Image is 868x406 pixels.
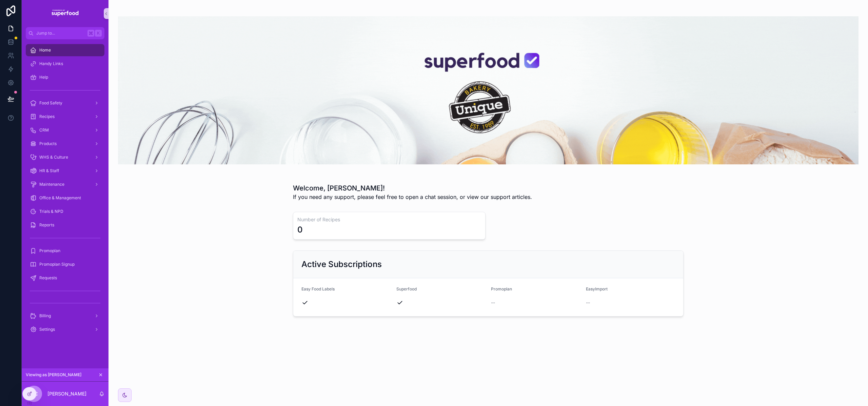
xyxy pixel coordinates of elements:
[297,216,481,223] h3: Number of Recipes
[26,178,104,190] a: Maintenance
[22,39,108,344] div: scrollable content
[26,205,104,218] a: Trials & NPD
[26,372,81,378] span: Viewing as [PERSON_NAME]
[39,222,54,228] span: Reports
[39,75,48,80] span: Help
[26,245,104,257] a: Promoplan
[301,259,382,270] h2: Active Subscriptions
[26,258,104,270] a: Promoplan Signup
[39,114,55,119] span: Recipes
[39,262,75,267] span: Promoplan Signup
[396,286,417,291] span: Superfood
[293,183,532,193] h1: Welcome, [PERSON_NAME]!
[51,8,79,19] img: App logo
[39,275,57,281] span: Requests
[39,127,49,133] span: CRM
[39,195,81,201] span: Office & Management
[491,299,495,306] span: --
[39,248,60,253] span: Promoplan
[26,138,104,150] a: Products
[26,27,104,39] button: Jump to...K
[39,61,63,66] span: Handy Links
[26,323,104,336] a: Settings
[26,165,104,177] a: HR & Staff
[39,327,55,332] span: Settings
[118,16,859,164] img: f30adfae-09b4-4c9e-9ede-26fd6b494282-3.gif
[47,390,86,397] p: [PERSON_NAME]
[39,100,62,106] span: Food Safety
[26,110,104,123] a: Recipes
[301,286,335,291] span: Easy Food Labels
[39,155,68,160] span: WHS & Culture
[26,272,104,284] a: Requests
[39,182,64,187] span: Maintenance
[96,31,101,36] span: K
[26,58,104,70] a: Handy Links
[586,299,590,306] span: --
[297,224,303,235] div: 0
[586,286,608,291] span: EasyImport
[26,97,104,109] a: Food Safety
[293,193,532,201] span: If you need any support, please feel free to open a chat session, or view our support articles.
[39,141,57,146] span: Products
[36,31,85,36] span: Jump to...
[26,219,104,231] a: Reports
[39,209,63,214] span: Trials & NPD
[39,47,51,53] span: Home
[26,71,104,83] a: Help
[26,44,104,56] a: Home
[26,124,104,136] a: CRM
[39,168,59,174] span: HR & Staff
[26,151,104,163] a: WHS & Culture
[26,192,104,204] a: Office & Management
[491,286,512,291] span: Promoplan
[39,313,51,319] span: Billing
[26,310,104,322] a: Billing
